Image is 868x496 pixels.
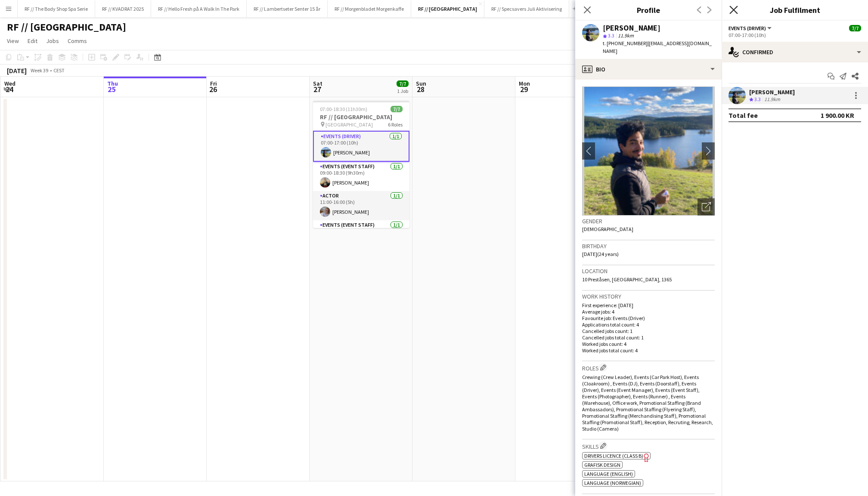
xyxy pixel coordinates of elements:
[582,374,713,432] span: Crewing (Crew Leader), Events (Car Park Host), Events (Cloakroom) , Events (DJ), Events (Doorstaf...
[821,111,854,120] div: 1 900.00 KR
[28,37,37,45] span: Edit
[603,40,648,46] span: t. [PHONE_NUMBER]
[582,334,715,341] p: Cancelled jobs total count: 1
[320,106,367,112] span: 07:00-18:30 (11h30m)
[107,80,118,87] span: Thu
[584,471,633,477] span: Language (English)
[64,35,90,46] a: Comms
[313,162,409,191] app-card-role: Events (Event Staff)1/109:00-18:30 (9h30m)[PERSON_NAME]
[43,35,62,46] a: Jobs
[416,80,426,87] span: Sun
[53,67,65,74] div: CEST
[749,88,795,96] div: [PERSON_NAME]
[582,226,633,232] span: [DEMOGRAPHIC_DATA]
[3,84,15,94] span: 24
[608,32,614,39] span: 3.3
[722,4,868,15] h3: Job Fulfilment
[313,101,409,228] app-job-card: 07:00-18:30 (11h30m)7/7RF // [GEOGRAPHIC_DATA] [GEOGRAPHIC_DATA]6 RolesEvents (Driver)1/107:00-17...
[763,96,782,103] div: 11.9km
[18,0,95,17] button: RF // The Body Shop Spa Serie
[582,276,672,283] span: 10 Preståsen, [GEOGRAPHIC_DATA], 1365
[582,441,715,450] h3: Skills
[7,21,126,34] h1: RF // [GEOGRAPHIC_DATA]
[95,0,151,17] button: RF // KVADRAT 2025
[7,37,19,45] span: View
[728,25,766,31] span: Events (Driver)
[582,302,715,308] p: First experience: [DATE]
[728,32,861,38] div: 07:00-17:00 (10h)
[697,198,715,216] div: Open photos pop-in
[603,40,712,54] span: | [EMAIL_ADDRESS][DOMAIN_NAME]
[391,106,403,112] span: 7/7
[582,341,715,347] p: Worked jobs count: 4
[24,35,41,46] a: Edit
[106,84,118,94] span: 25
[582,321,715,328] p: Applications total count: 4
[7,66,27,75] div: [DATE]
[582,217,715,225] h3: Gender
[575,59,722,80] div: Bio
[584,462,620,468] span: Grafisk design
[616,32,635,39] span: 11.9km
[415,84,426,94] span: 28
[584,453,643,459] span: Drivers Licence (Class B)
[313,220,409,252] app-card-role: Events (Event Staff)1/1
[728,25,773,31] button: Events (Driver)
[849,25,861,31] span: 7/7
[313,113,409,121] h3: RF // [GEOGRAPHIC_DATA]
[411,0,484,17] button: RF // [GEOGRAPHIC_DATA]
[325,121,373,128] span: [GEOGRAPHIC_DATA]
[722,42,868,62] div: Confirmed
[312,84,322,94] span: 27
[313,191,409,220] app-card-role: Actor1/111:00-16:00 (5h)[PERSON_NAME]
[582,347,715,354] p: Worked jobs total count: 4
[575,4,722,15] h3: Profile
[582,86,715,216] img: Crew avatar or photo
[328,0,411,17] button: RF // Morgenbladet Morgenkaffe
[603,24,660,32] div: [PERSON_NAME]
[388,121,403,128] span: 6 Roles
[484,0,569,17] button: RF // Specsavers Juli Aktivisering
[582,251,619,257] span: [DATE] (24 years)
[584,480,641,486] span: Language (Norwegian)
[397,88,408,94] div: 1 Job
[151,0,247,17] button: RF // Hello Fresh på A Walk In The Park
[518,84,530,94] span: 29
[397,80,409,87] span: 7/7
[28,67,50,74] span: Week 39
[4,80,15,87] span: Wed
[247,0,328,17] button: RF // Lambertseter Senter 15 år
[582,315,715,321] p: Favourite job: Events (Driver)
[313,131,409,162] app-card-role: Events (Driver)1/107:00-17:00 (10h)[PERSON_NAME]
[313,80,322,87] span: Sat
[582,363,715,372] h3: Roles
[519,80,530,87] span: Mon
[582,242,715,250] h3: Birthday
[582,308,715,315] p: Average jobs: 4
[68,37,87,45] span: Comms
[582,328,715,334] p: Cancelled jobs count: 1
[582,293,715,300] h3: Work history
[754,96,761,102] span: 3.3
[209,84,217,94] span: 26
[582,267,715,275] h3: Location
[728,111,758,120] div: Total fee
[210,80,217,87] span: Fri
[3,35,22,46] a: View
[46,37,59,45] span: Jobs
